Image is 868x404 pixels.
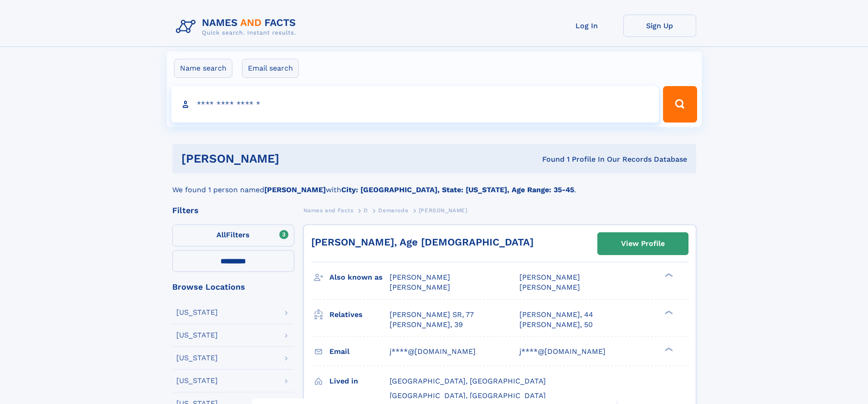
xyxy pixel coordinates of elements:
[329,307,390,322] h3: Relatives
[264,185,326,194] b: [PERSON_NAME]
[341,185,574,194] b: City: [GEOGRAPHIC_DATA], State: [US_STATE], Age Range: 35-45
[663,86,697,123] button: Search Button
[171,86,659,123] input: search input
[174,59,232,78] label: Name search
[364,207,368,214] span: D
[311,236,534,248] a: [PERSON_NAME], Age [DEMOGRAPHIC_DATA]
[390,283,450,291] span: [PERSON_NAME]
[598,233,688,255] a: View Profile
[329,344,390,359] h3: Email
[390,377,546,385] span: [GEOGRAPHIC_DATA], [GEOGRAPHIC_DATA]
[378,207,408,214] span: Demerode
[176,332,218,339] div: [US_STATE]
[621,233,665,254] div: View Profile
[242,59,299,78] label: Email search
[519,283,580,291] span: [PERSON_NAME]
[663,309,673,315] div: ❯
[172,206,294,215] div: Filters
[216,230,226,239] span: All
[172,15,303,39] img: Logo Names and Facts
[519,273,580,281] span: [PERSON_NAME]
[364,205,368,216] a: D
[329,373,390,389] h3: Lived in
[411,154,687,164] div: Found 1 Profile In Our Records Database
[329,270,390,285] h3: Also known as
[172,174,696,195] div: We found 1 person named with .
[519,310,593,320] a: [PERSON_NAME], 44
[663,272,673,278] div: ❯
[623,15,696,37] a: Sign Up
[176,377,218,384] div: [US_STATE]
[181,153,411,164] h1: [PERSON_NAME]
[390,320,463,330] a: [PERSON_NAME], 39
[176,309,218,316] div: [US_STATE]
[663,346,673,352] div: ❯
[172,283,294,291] div: Browse Locations
[550,15,623,37] a: Log In
[390,391,546,400] span: [GEOGRAPHIC_DATA], [GEOGRAPHIC_DATA]
[419,207,467,214] span: [PERSON_NAME]
[390,273,450,281] span: [PERSON_NAME]
[176,354,218,362] div: [US_STATE]
[378,205,408,216] a: Demerode
[519,320,593,330] a: [PERSON_NAME], 50
[390,310,474,320] a: [PERSON_NAME] SR, 77
[172,225,294,246] label: Filters
[303,205,354,216] a: Names and Facts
